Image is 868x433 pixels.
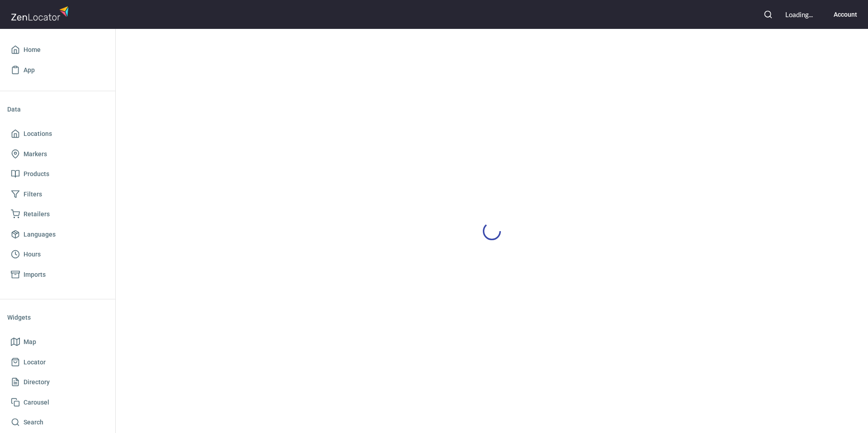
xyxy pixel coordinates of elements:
[24,209,50,220] span: Retailers
[7,40,108,60] a: Home
[7,372,108,392] a: Directory
[24,168,49,180] span: Products
[24,65,35,76] span: App
[24,397,49,408] span: Carousel
[24,357,46,368] span: Locator
[24,377,50,388] span: Directory
[820,5,857,24] button: Account
[7,412,108,433] a: Search
[7,244,108,265] a: Hours
[785,10,813,19] div: Loading...
[7,332,108,352] a: Map
[834,9,857,19] h6: Account
[24,189,42,200] span: Filters
[24,249,41,260] span: Hours
[7,164,108,184] a: Products
[7,265,108,285] a: Imports
[24,149,47,160] span: Markers
[7,184,108,205] a: Filters
[7,60,108,80] a: App
[24,44,41,56] span: Home
[24,269,46,280] span: Imports
[24,229,56,240] span: Languages
[758,5,778,24] button: Search
[11,4,71,23] img: zenlocator
[24,336,36,348] span: Map
[7,352,108,372] a: Locator
[7,204,108,224] a: Retailers
[7,224,108,245] a: Languages
[7,144,108,164] a: Markers
[24,128,52,140] span: Locations
[7,307,108,328] li: Widgets
[24,417,43,428] span: Search
[7,392,108,413] a: Carousel
[7,98,108,120] li: Data
[7,124,108,144] a: Locations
